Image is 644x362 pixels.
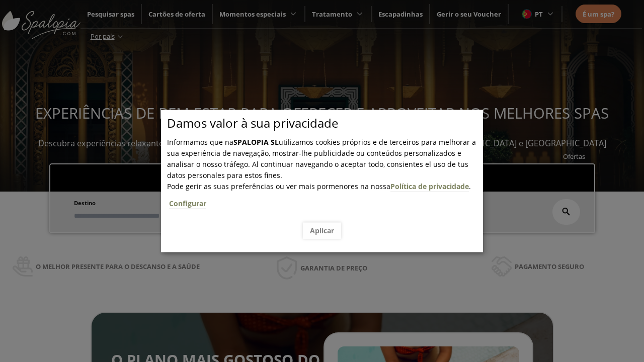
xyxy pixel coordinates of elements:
[303,222,341,239] button: Aplicar
[167,118,483,129] p: Damos valor à sua privacidade
[233,137,279,147] b: SPALOPIA SL
[167,182,483,215] span: .
[167,137,476,180] span: Informamos que na utilizamos cookies próprios e de terceiros para melhorar a sua experiência de n...
[169,199,206,209] a: Configurar
[167,182,390,191] span: Pode gerir as suas preferências ou ver mais pormenores na nossa
[390,182,469,192] a: Política de privacidade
